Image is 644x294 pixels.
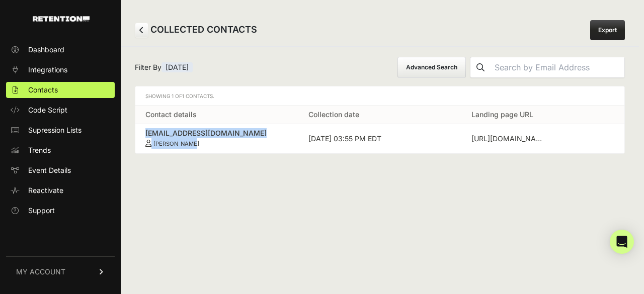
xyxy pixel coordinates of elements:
span: [DATE] [162,62,193,72]
a: Export [590,20,625,40]
a: Contacts [6,82,115,98]
img: Retention.com [33,16,90,22]
a: Trends [6,142,115,158]
span: Contacts [28,85,58,95]
span: Trends [28,145,51,155]
a: Integrations [6,62,115,78]
span: Supression Lists [28,125,82,135]
div: Open Intercom Messenger [610,230,634,254]
div: https://ycgfunds.com/ [471,134,547,144]
a: Reactivate [6,182,115,199]
button: Advanced Search [397,57,466,78]
span: Event Details [28,165,71,175]
span: Dashboard [28,45,64,55]
span: Code Script [28,105,67,115]
a: Contact details [145,110,197,119]
span: Reactivate [28,185,63,195]
span: Support [28,206,55,216]
a: Event Details [6,162,115,178]
span: Showing 1 of [145,93,214,99]
div: [EMAIL_ADDRESS][DOMAIN_NAME] [145,128,288,138]
small: [PERSON_NAME] [153,140,199,147]
span: Filter By [135,62,193,72]
h2: COLLECTED CONTACTS [135,23,257,38]
a: Code Script [6,102,115,118]
a: Landing page URL [471,110,533,119]
input: Search by Email Address [491,57,624,77]
span: Integrations [28,65,67,75]
a: MY ACCOUNT [6,256,115,287]
td: [DATE] 03:55 PM EDT [298,124,461,153]
span: 1 Contacts. [182,93,214,99]
a: Collection date [308,110,359,119]
a: [EMAIL_ADDRESS][DOMAIN_NAME] [PERSON_NAME] [145,128,288,147]
a: Dashboard [6,42,115,58]
span: MY ACCOUNT [16,267,65,277]
a: Supression Lists [6,122,115,138]
a: Support [6,203,115,219]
